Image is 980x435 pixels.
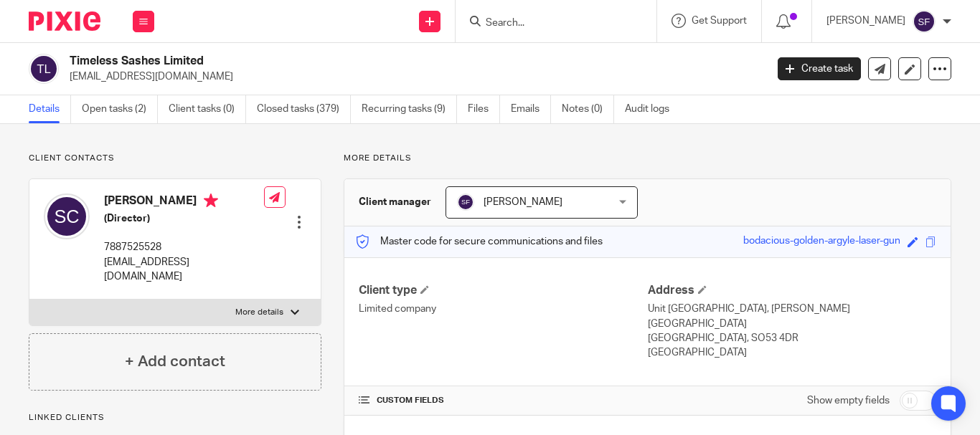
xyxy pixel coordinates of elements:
[359,395,647,406] h4: CUSTOM FIELDS
[511,95,551,123] a: Emails
[257,95,351,123] a: Closed tasks (379)
[29,153,321,164] p: Client contacts
[743,234,900,250] div: bodacious-golden-argyle-laser-gun
[484,17,613,30] input: Search
[359,302,647,316] p: Limited company
[778,57,861,80] a: Create task
[29,11,100,31] img: Pixie
[104,240,264,254] p: 7887525528
[82,95,158,123] a: Open tasks (2)
[29,412,321,424] p: Linked clients
[44,193,90,239] img: svg%3E
[169,95,246,123] a: Client tasks (0)
[235,307,283,318] p: More details
[913,10,936,33] img: svg%3E
[648,283,936,298] h4: Address
[104,211,264,226] h5: (Director)
[359,195,431,209] h3: Client manager
[648,302,936,331] p: Unit [GEOGRAPHIC_DATA], [PERSON_NAME][GEOGRAPHIC_DATA]
[807,393,890,408] label: Show empty fields
[625,95,680,123] a: Audit logs
[70,70,756,84] p: [EMAIL_ADDRESS][DOMAIN_NAME]
[29,95,71,123] a: Details
[457,193,474,211] img: svg%3E
[104,255,264,285] p: [EMAIL_ADDRESS][DOMAIN_NAME]
[362,95,457,123] a: Recurring tasks (9)
[104,193,264,211] h4: [PERSON_NAME]
[648,345,936,360] p: [GEOGRAPHIC_DATA]
[826,14,905,28] p: [PERSON_NAME]
[70,54,619,69] h2: Timeless Sashes Limited
[692,16,747,26] span: Get Support
[355,234,603,249] p: Master code for secure communications and files
[344,153,951,164] p: More details
[648,331,936,345] p: [GEOGRAPHIC_DATA], SO53 4DR
[29,54,59,84] img: svg%3E
[204,193,218,208] i: Primary
[562,95,614,123] a: Notes (0)
[359,283,647,298] h4: Client type
[484,197,562,207] span: [PERSON_NAME]
[468,95,500,123] a: Files
[125,350,225,373] h4: + Add contact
